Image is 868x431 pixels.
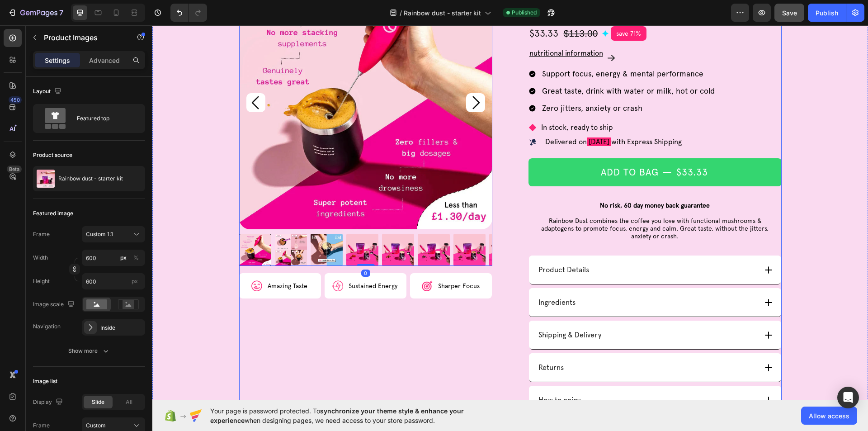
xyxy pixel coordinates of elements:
[45,56,70,65] p: Settings
[386,337,411,347] p: Returns
[33,85,63,98] div: Layout
[801,407,857,425] button: Allow access
[44,32,121,43] p: Product Images
[33,230,50,238] label: Frame
[89,56,120,65] p: Advanced
[115,256,155,265] p: Amazing Taste
[404,8,481,18] span: Rainbow dust - starter kit
[386,272,423,282] p: Ingredients
[33,396,65,408] div: Display
[196,256,245,265] p: Sustained Energy
[386,240,437,249] p: Product Details
[523,140,557,154] div: $33.33
[33,209,73,218] div: Featured image
[816,8,838,18] div: Publish
[782,9,797,17] span: Save
[82,250,145,266] input: px%
[99,255,110,266] img: gempages_580873459467289171-6ba208de-26e2-4e08-ae85-e369569a6e85.png
[152,25,868,400] iframe: Design area
[436,112,457,121] span: [DATE]
[33,254,48,262] label: Width
[269,255,280,266] img: gempages_580873459467289171-f8667aab-9d44-41bc-9443-4a86692e139b.png
[376,133,629,161] button: ADD TO BAG
[393,112,529,121] p: Delivered on with Express Shipping
[286,256,327,265] p: Sharper Focus
[126,398,132,406] span: All
[455,29,462,36] img: gempages_580873459467289171-82a7c601-f13d-4847-8ff0-c01cd326e3e2.png
[82,226,145,242] button: Custom 1:1
[390,61,562,70] p: Great taste, drink with water or milk, hot or cold
[170,4,207,22] div: Undo/Redo
[68,346,110,355] div: Show more
[82,273,145,289] input: px
[512,9,537,17] span: Published
[386,370,428,379] p: How to enjoy
[59,7,63,18] p: 7
[4,4,67,22] button: 7
[33,277,50,285] label: Height
[410,1,447,15] div: $113.00
[86,230,113,238] span: Custom 1:1
[314,68,333,87] button: Carousel Next Arrow
[33,151,72,159] div: Product source
[133,254,139,262] div: %
[7,166,22,173] div: Beta
[450,5,456,11] img: gempages_580873459467289171-0ecb9168-b23d-4739-8d74-d322ae6f20a7.png
[33,377,57,385] div: Image list
[33,343,145,359] button: Show more
[837,387,859,408] div: Open Intercom Messenger
[384,184,621,215] p: Rainbow Dust combines the coffee you love with functional mushrooms & adaptogens to promote focus...
[390,78,562,87] p: Zero jitters, anxiety or crash
[33,422,50,430] label: Frame
[9,96,22,104] div: 450
[77,108,132,129] div: Featured top
[132,278,138,284] span: px
[118,252,129,263] button: %
[390,44,562,53] p: Support focus, energy & mental performance
[210,407,464,424] span: synchronize your theme style & enhance your experience
[377,24,451,32] u: nutritional information
[131,252,142,263] button: px
[448,176,557,184] strong: No risk, 60 day money back guarantee
[389,98,461,107] p: In stock, ready to ship
[774,4,804,22] button: Save
[448,141,507,153] div: ADD TO BAG
[37,170,55,188] img: product feature img
[100,324,143,332] div: Inside
[458,1,494,15] pre: save 71%
[58,175,123,182] p: Rainbow dust - starter kit
[180,255,191,266] img: gempages_580873459467289171-66840826-d95f-4c62-a4f5-8c88ee4ec9f0.png
[809,411,849,421] span: Allow access
[120,254,127,262] div: px
[210,406,499,425] span: Your page is password protected. To when designing pages, we need access to your store password.
[808,4,846,22] button: Publish
[33,298,76,311] div: Image scale
[33,322,61,331] div: Navigation
[209,244,218,251] div: 0
[376,1,407,15] div: $33.33
[86,422,106,430] span: Custom
[386,305,449,314] p: Shipping & Delivery
[400,8,402,18] span: /
[92,398,104,406] span: Slide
